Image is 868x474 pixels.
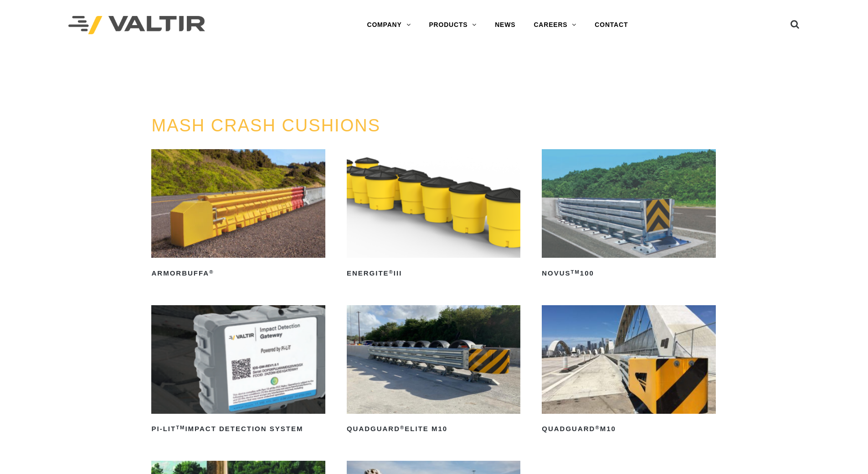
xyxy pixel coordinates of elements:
a: NEWS [486,16,524,34]
h2: QuadGuard Elite M10 [347,422,520,437]
a: CAREERS [524,16,586,34]
a: ENERGITE®III [347,149,520,281]
h2: QuadGuard M10 [542,422,715,437]
sup: ® [209,269,214,275]
a: ArmorBuffa® [151,149,325,281]
a: PI-LITTMImpact Detection System [151,305,325,437]
sup: ® [389,269,394,275]
a: PRODUCTS [420,16,486,34]
sup: ® [400,425,405,430]
a: QuadGuard®Elite M10 [347,305,520,437]
sup: TM [571,269,580,275]
sup: ® [595,425,600,430]
h2: ArmorBuffa [151,266,325,281]
h2: PI-LIT Impact Detection System [151,422,325,437]
a: COMPANY [358,16,420,34]
a: NOVUSTM100 [542,149,715,281]
img: Valtir [68,16,205,35]
h2: ENERGITE III [347,266,520,281]
a: QuadGuard®M10 [542,305,715,437]
h2: NOVUS 100 [542,266,715,281]
a: MASH CRASH CUSHIONS [151,116,380,135]
a: CONTACT [586,16,637,34]
sup: TM [176,425,185,430]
